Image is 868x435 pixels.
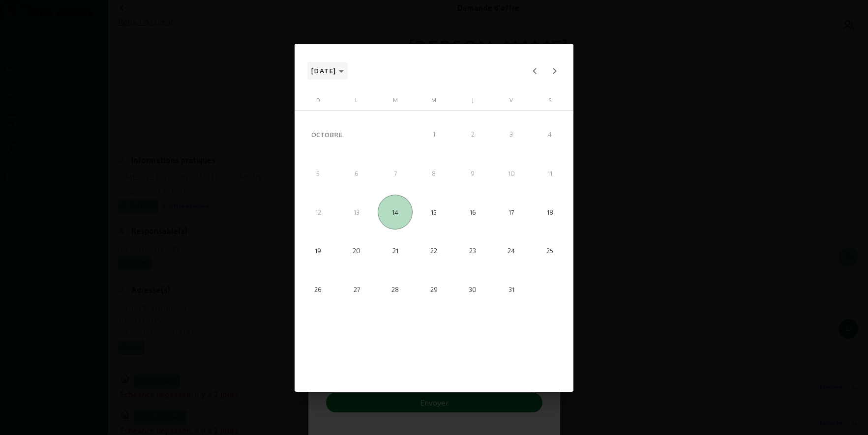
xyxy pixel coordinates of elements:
[492,232,531,270] button: 24 octobre 2025
[415,193,453,232] button: 15 octobre 2025
[415,115,453,154] button: 1er octobre 2025
[492,193,531,232] button: 17 octobre 2025
[547,169,552,177] font: 11
[509,130,513,138] font: 3
[354,285,360,293] font: 27
[430,285,438,293] font: 29
[492,154,531,193] button: 10 octobre 2025
[415,232,453,270] button: 22 octobre 2025
[311,130,344,139] font: OCTOBRE.
[316,169,320,177] font: 5
[453,232,492,270] button: 23 octobre 2025
[531,115,569,154] button: 4 octobre 2025
[353,246,360,254] font: 20
[453,270,492,309] button: 30 octobre 2025
[453,115,492,154] button: 2 octobre 2025
[307,62,348,80] button: Choisissez le mois et l'année
[509,285,514,293] font: 31
[433,130,435,138] font: 1
[337,154,376,193] button: 6 octobre 2025
[469,285,477,293] font: 30
[355,169,359,177] font: 6
[316,97,320,103] font: D
[453,154,492,193] button: 9 octobre 2025
[472,97,474,103] font: J
[299,154,337,193] button: 5 octobre 2025
[315,208,321,216] font: 12
[311,66,336,75] font: [DATE]
[392,246,398,254] font: 21
[432,169,436,177] font: 8
[469,246,476,254] font: 23
[531,193,569,232] button: 18 octobre 2025
[492,270,531,309] button: 31 octobre 2025
[355,97,358,103] font: L
[509,208,514,216] font: 17
[393,97,398,103] font: M
[337,270,376,309] button: 27 octobre 2025
[471,169,475,177] font: 9
[392,208,398,216] font: 14
[314,285,322,293] font: 26
[431,208,437,216] font: 15
[470,208,476,216] font: 16
[376,154,415,193] button: 7 octobre 2025
[299,193,337,232] button: 12 octobre 2025
[547,208,553,216] font: 18
[415,154,453,193] button: 8 octobre 2025
[548,97,551,103] font: S
[548,130,552,138] font: 4
[391,285,399,293] font: 28
[376,232,415,270] button: 21 octobre 2025
[394,169,397,177] font: 7
[508,169,515,177] font: 10
[508,246,515,254] font: 24
[546,246,553,254] font: 25
[492,115,531,154] button: 3 octobre 2025
[299,232,337,270] button: 19 octobre 2025
[315,246,321,254] font: 19
[509,97,513,103] font: V
[337,232,376,270] button: 20 octobre 2025
[431,97,436,103] font: M
[531,232,569,270] button: 25 octobre 2025
[376,270,415,309] button: 28 octobre 2025
[453,193,492,232] button: 16 octobre 2025
[299,270,337,309] button: 26 octobre 2025
[545,61,565,81] button: Mois prochain
[376,193,415,232] button: 14 octobre 2025
[337,193,376,232] button: 13 octobre 2025
[531,154,569,193] button: 11 octobre 2025
[415,270,453,309] button: 29 octobre 2025
[430,246,437,254] font: 22
[471,130,475,138] font: 2
[354,208,359,216] font: 13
